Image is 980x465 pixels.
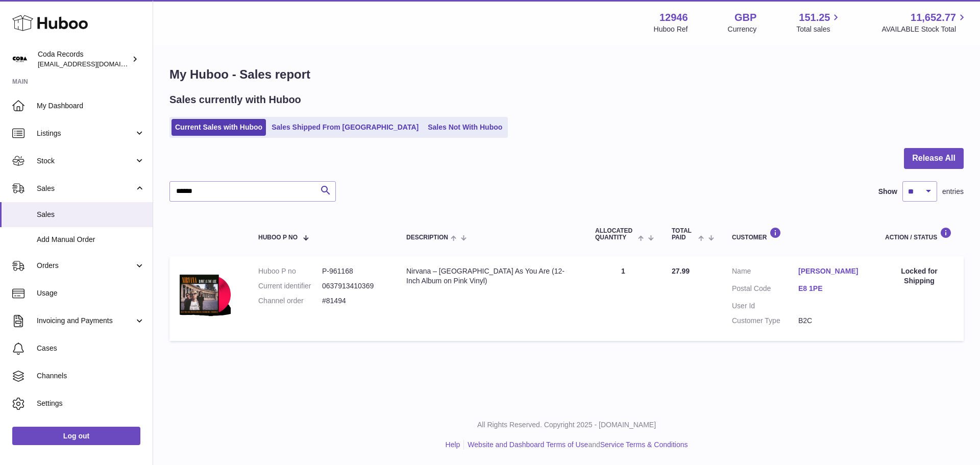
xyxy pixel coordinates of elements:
span: Cases [37,344,145,353]
a: Sales Shipped From [GEOGRAPHIC_DATA] [268,119,422,136]
a: Website and Dashboard Terms of Use [468,440,588,449]
a: Sales Not With Huboo [424,119,506,136]
label: Show [878,187,897,197]
div: Currency [728,25,757,34]
dt: Name [732,266,798,279]
dd: P-961168 [322,266,386,276]
span: entries [942,187,964,197]
dt: User Id [732,301,798,311]
span: Invoicing and Payments [37,316,134,326]
strong: GBP [734,11,756,25]
span: [EMAIL_ADDRESS][DOMAIN_NAME] [38,60,150,68]
div: Huboo Ref [654,25,688,34]
div: Customer [732,227,865,241]
span: Settings [37,399,145,408]
span: Stock [37,156,134,166]
div: Action / Status [885,227,953,241]
h1: My Huboo - Sales report [169,66,964,83]
a: Log out [12,427,140,445]
span: Orders [37,261,134,271]
dt: Huboo P no [258,266,322,276]
span: 151.25 [799,11,830,25]
span: Usage [37,288,145,298]
a: Service Terms & Conditions [600,440,688,449]
dd: 0637913410369 [322,281,386,291]
img: 129461709670391.png [180,266,231,322]
dt: Current identifier [258,281,322,291]
span: Description [406,234,448,241]
span: 27.99 [672,267,690,275]
div: Locked for Shipping [885,266,953,286]
span: ALLOCATED Quantity [595,228,635,241]
a: Current Sales with Huboo [171,119,266,136]
span: Sales [37,210,145,219]
span: Channels [37,371,145,381]
a: 151.25 Total sales [796,11,842,34]
div: Coda Records [38,50,130,69]
dd: #81494 [322,296,386,306]
span: My Dashboard [37,101,145,111]
div: Nirvana – [GEOGRAPHIC_DATA] As You Are (12-Inch Album on Pink Vinyl) [406,266,575,286]
p: All Rights Reserved. Copyright 2025 - [DOMAIN_NAME] [161,420,972,430]
dt: Customer Type [732,316,798,326]
img: internalAdmin-12946@internal.huboo.com [12,52,28,67]
a: [PERSON_NAME] [798,266,865,276]
a: 11,652.77 AVAILABLE Stock Total [881,11,968,34]
h2: Sales currently with Huboo [169,93,301,107]
a: E8 1PE [798,284,865,293]
a: Help [446,440,460,449]
dt: Channel order [258,296,322,306]
strong: 12946 [659,11,688,25]
span: Total sales [796,25,842,34]
dd: B2C [798,316,865,326]
button: Release All [904,148,964,169]
span: Listings [37,129,134,138]
dt: Postal Code [732,284,798,296]
span: AVAILABLE Stock Total [881,25,968,34]
span: Sales [37,184,134,193]
td: 1 [585,256,661,341]
span: 11,652.77 [911,11,956,25]
li: and [464,440,688,450]
span: Add Manual Order [37,235,145,244]
span: Huboo P no [258,234,298,241]
span: Total paid [672,228,696,241]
